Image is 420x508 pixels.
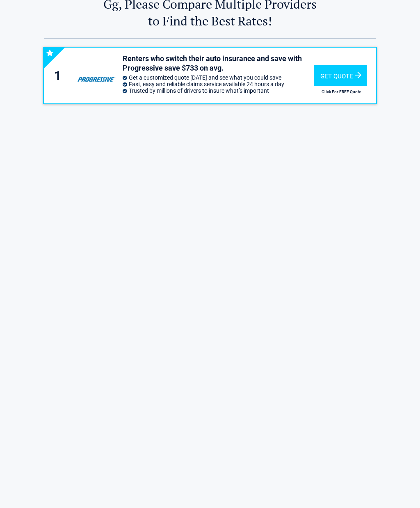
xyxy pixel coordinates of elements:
h2: Click For FREE Quote [314,89,368,94]
img: progressive's logo [74,65,119,86]
div: Get Quote [314,65,367,86]
li: Fast, easy and reliable claims service available 24 hours a day [123,81,314,87]
h3: Renters who switch their auto insurance and save with Progressive save $733 on avg. [123,54,314,73]
li: Get a customized quote [DATE] and see what you could save [123,74,314,81]
div: 1 [52,66,67,85]
li: Trusted by millions of drivers to insure what’s important [123,87,314,94]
